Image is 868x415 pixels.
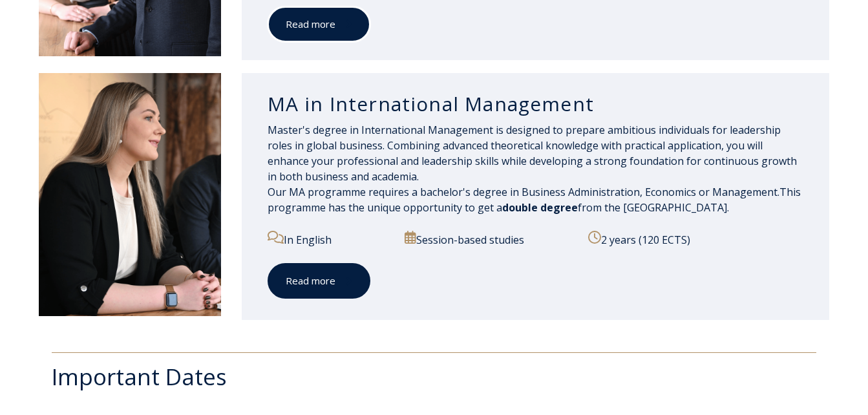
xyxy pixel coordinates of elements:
[502,200,578,215] span: double degree
[39,73,221,316] img: DSC_1907
[268,263,370,299] a: Read more
[268,231,391,248] p: In English
[268,123,797,184] span: Master's degree in International Management is designed to prepare ambitious individuals for lead...
[268,185,801,215] span: This programme has the unique opportunity to get a from the [GEOGRAPHIC_DATA].
[268,6,370,42] a: Read more
[405,231,574,248] p: Session-based studies
[268,92,803,116] h3: MA in International Management
[588,231,803,248] p: 2 years (120 ECTS)
[268,185,779,199] span: Our MA programme requires a bachelor's degree in Business Administration, Economics or Management.
[52,361,227,392] span: Important Dates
